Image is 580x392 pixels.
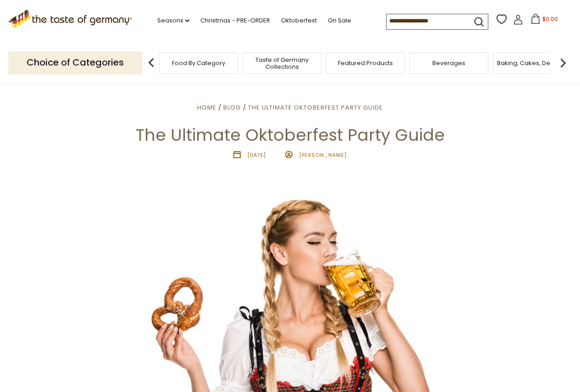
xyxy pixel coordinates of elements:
span: [PERSON_NAME] [299,151,347,159]
img: previous arrow [142,54,160,72]
a: On Sale [328,16,351,26]
a: Christmas - PRE-ORDER [200,16,270,26]
a: Blog [223,103,241,112]
a: Featured Products [338,60,393,66]
time: [DATE] [247,151,266,159]
img: next arrow [554,54,572,72]
a: Baking, Cakes, Desserts [497,60,568,66]
a: Taste of Germany Collections [245,56,319,70]
h1: The Ultimate Oktoberfest Party Guide [28,125,552,145]
a: Oktoberfest [281,16,317,26]
button: $0.00 [525,14,564,28]
a: Home [197,103,216,112]
span: $0.00 [542,15,558,23]
a: Beverages [432,60,465,66]
a: Food By Category [172,60,225,66]
a: Seasons [157,16,189,26]
p: Choice of Categories [8,51,142,74]
a: The Ultimate Oktoberfest Party Guide [248,103,383,112]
